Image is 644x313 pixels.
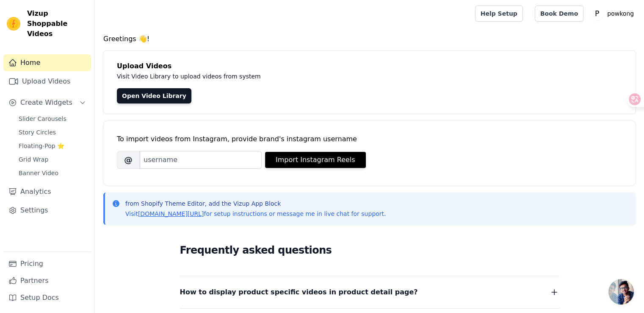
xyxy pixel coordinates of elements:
[180,286,559,298] button: How to display product specific videos in product detail page?
[14,113,91,125] a: Slider Carousels
[3,183,91,200] a: Analytics
[3,255,91,272] a: Pricing
[3,54,91,71] a: Home
[265,152,366,168] button: Import Instagram Reels
[19,155,48,164] span: Grid Wrap
[19,115,66,123] span: Slider Carousels
[14,140,91,152] a: Floating-Pop ⭐
[140,151,262,169] input: username
[125,210,386,218] p: Visit for setup instructions or message me in live chat for support.
[475,6,523,22] a: Help Setup
[180,286,418,298] span: How to display product specific videos in product detail page?
[138,210,204,217] a: [DOMAIN_NAME][URL]
[3,289,91,306] a: Setup Docs
[117,61,622,71] h4: Upload Videos
[14,167,91,179] a: Banner Video
[14,154,91,165] a: Grid Wrap
[117,134,622,144] div: To import videos from Instagram, provide brand's instagram username
[595,9,599,18] text: P
[19,169,58,177] span: Banner Video
[14,126,91,138] a: Story Circles
[3,73,91,90] a: Upload Videos
[117,71,496,81] p: Visit Video Library to upload videos from system
[27,8,88,39] span: Vizup Shoppable Videos
[3,272,91,289] a: Partners
[604,6,637,21] p: powkong
[19,128,56,137] span: Story Circles
[103,34,636,44] h4: Greetings 👋!
[3,202,91,219] a: Settings
[117,88,191,103] a: Open Video Library
[7,17,20,31] img: Vizup
[125,199,386,208] p: from Shopify Theme Editor, add the Vizup App Block
[3,94,91,111] button: Create Widgets
[117,151,140,169] span: @
[20,98,72,108] span: Create Widgets
[535,6,583,22] a: Book Demo
[180,242,559,259] h2: Frequently asked questions
[19,142,64,150] span: Floating-Pop ⭐
[608,279,634,305] a: 开放式聊天
[590,6,637,21] button: P powkong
